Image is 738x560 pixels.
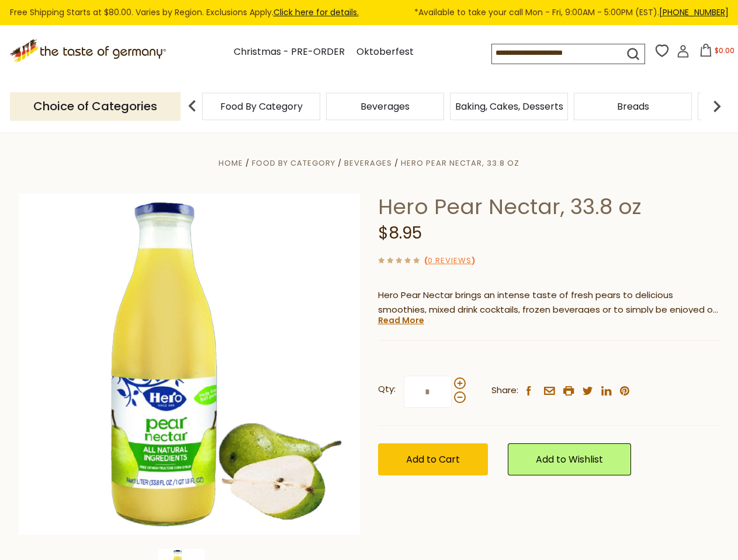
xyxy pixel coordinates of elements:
[715,45,734,55] span: $0.00
[344,157,392,169] a: Beverages
[10,92,181,121] p: Choice of Categories
[219,157,243,169] a: Home
[705,94,729,118] img: next arrow
[491,383,518,398] span: Share:
[617,102,649,111] a: Breads
[378,288,720,317] p: Hero Pear Nectar brings an intense taste of fresh pears to delicious smoothies, mixed drink cockt...
[401,157,519,169] a: Hero Pear Nectar, 33.8 oz
[406,453,460,466] span: Add to Cart
[10,6,729,19] div: Free Shipping Starts at $80.00. Varies by Region. Exclusions Apply.
[273,6,359,18] a: Click here for details.
[414,6,729,19] span: *Available to take your call Mon - Fri, 9:00AM - 5:00PM (EST).
[659,6,729,18] a: [PHONE_NUMBER]
[404,376,452,408] input: Qty:
[424,255,475,266] span: ( )
[361,102,410,111] a: Beverages
[378,382,396,397] strong: Qty:
[220,102,303,111] a: Food By Category
[508,443,631,475] a: Add to Wishlist
[378,443,488,475] button: Add to Cart
[428,255,472,267] a: 0 Reviews
[378,222,422,244] span: $8.95
[378,314,424,326] a: Read More
[181,94,204,118] img: previous arrow
[252,157,335,169] a: Food By Category
[356,44,414,60] a: Oktoberfest
[455,102,563,111] a: Baking, Cakes, Desserts
[19,194,361,535] img: Hero Pear Nectar, 33.8 oz
[234,44,345,60] a: Christmas - PRE-ORDER
[378,194,720,220] h1: Hero Pear Nectar, 33.8 oz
